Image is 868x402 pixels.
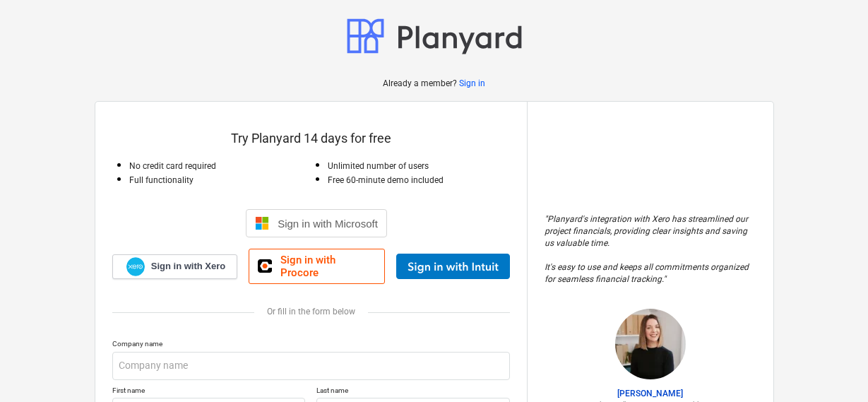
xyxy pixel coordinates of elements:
a: Sign in with Procore [249,249,384,284]
p: Already a member? [383,78,459,90]
div: Or fill in the form below [112,307,510,317]
p: First name [112,386,306,398]
p: Try Planyard 14 days for free [112,130,510,147]
img: Microsoft logo [255,216,269,230]
p: [PERSON_NAME] [545,388,756,400]
p: Last name [316,386,510,398]
p: No credit card required [129,160,311,172]
a: Sign in [459,78,485,90]
p: Unlimited number of users [328,160,510,172]
img: Sharon Brown [615,309,686,379]
p: " Planyard's integration with Xero has streamlined our project financials, providing clear insigh... [545,213,756,286]
p: Company name [112,339,510,351]
a: Sign in with Xero [112,254,238,279]
input: Company name [112,352,510,380]
span: Sign in with Procore [280,254,376,279]
p: Full functionality [129,175,311,187]
span: Sign in with Microsoft [278,218,378,230]
span: Sign in with Xero [151,260,225,273]
p: Free 60-minute demo included [328,175,510,187]
img: Xero logo [126,257,145,276]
